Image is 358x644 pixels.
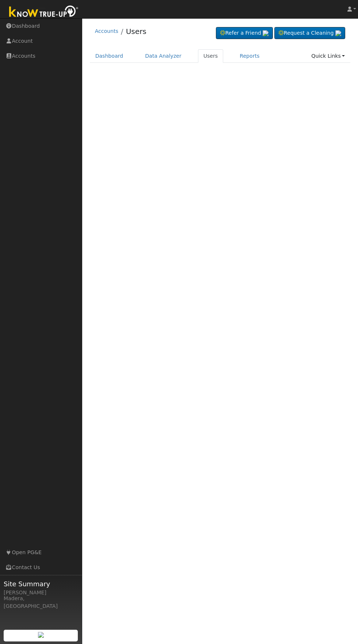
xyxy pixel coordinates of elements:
[306,49,350,63] a: Quick Links
[216,27,273,39] a: Refer a Friend
[95,28,118,34] a: Accounts
[263,30,268,36] img: retrieve
[4,579,78,589] span: Site Summary
[38,632,44,638] img: retrieve
[4,595,78,610] div: Madera, [GEOGRAPHIC_DATA]
[126,27,146,36] a: Users
[90,49,129,63] a: Dashboard
[274,27,345,39] a: Request a Cleaning
[4,589,78,597] div: [PERSON_NAME]
[335,30,341,36] img: retrieve
[198,49,224,63] a: Users
[140,49,187,63] a: Data Analyzer
[234,49,265,63] a: Reports
[5,4,82,20] img: Know True-Up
